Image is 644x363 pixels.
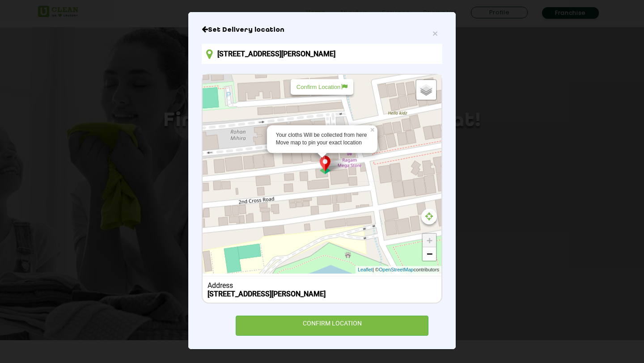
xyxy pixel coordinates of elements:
div: | © contributors [356,266,441,274]
a: OpenStreetMap [379,266,414,274]
div: CONFIRM LOCATION [236,316,428,336]
b: [STREET_ADDRESS][PERSON_NAME] [208,290,326,298]
a: Leaflet [358,266,373,274]
span: × [432,28,438,38]
a: Zoom out [423,247,436,261]
div: Your cloths Will be collected from here Move map to pin your exact location [276,132,369,147]
a: Layers [416,80,436,100]
p: Confirm Location [297,84,347,90]
button: Close [432,29,438,38]
h6: Close [202,25,442,34]
input: Enter location [202,44,442,64]
div: Address [208,281,437,290]
a: Zoom in [423,234,436,247]
a: × [369,126,377,132]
